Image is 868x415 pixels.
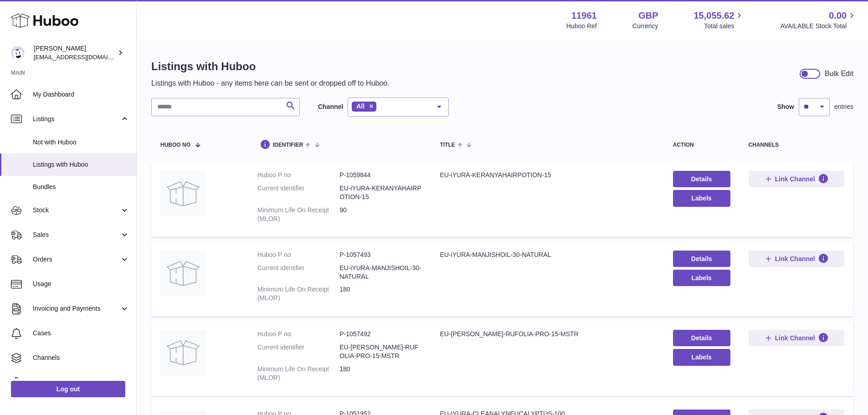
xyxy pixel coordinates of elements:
span: Huboo no [160,142,190,148]
span: Usage [33,280,129,288]
span: Bundles [33,183,129,191]
strong: 11961 [571,10,597,22]
dt: Current identifier [257,184,339,201]
span: My Dashboard [33,90,129,99]
dd: P-1057493 [339,251,421,259]
strong: GBP [638,10,658,22]
span: Total sales [704,22,745,31]
button: Link Channel [749,330,844,346]
span: Link Channel [775,334,815,342]
dt: Huboo P no [257,330,339,338]
button: Link Channel [749,251,844,267]
div: Currency [632,22,658,31]
span: Channels [33,354,129,362]
span: Not with Huboo [33,138,129,147]
dd: 180 [339,285,421,302]
span: [EMAIL_ADDRESS][DOMAIN_NAME] [34,53,134,61]
img: EU-iYURA-KERANYAHAIRPOTION-15 [160,171,206,216]
span: title [440,142,455,148]
dt: Minimum Life On Receipt (MLOR) [257,365,339,382]
span: entries [834,102,853,111]
dd: EU-iYURA-MANJISHOIL-30-NATURAL [339,264,421,281]
span: 15,055.62 [693,10,734,22]
div: channels [749,142,844,148]
img: EU-iYURA-MANJISHOIL-30-NATURAL [160,251,206,296]
button: Link Channel [749,171,844,187]
p: Listings with Huboo - any items here can be sent or dropped off to Huboo. [151,78,390,88]
dt: Minimum Life On Receipt (MLOR) [257,206,339,223]
span: All [356,102,365,110]
span: AVAILABLE Stock Total [780,22,857,31]
a: 15,055.62 Total sales [693,10,745,31]
img: EU-AMOD-RUFOLIA-PRO-15-MSTR [160,330,206,375]
div: action [673,142,730,148]
div: EU-iYURA-MANJISHOIL-30-NATURAL [440,251,654,259]
button: Labels [673,190,730,206]
span: Listings [33,115,120,123]
span: Sales [33,231,120,239]
div: [PERSON_NAME] [34,44,116,61]
div: EU-[PERSON_NAME]-RUFOLIA-PRO-15-MSTR [440,330,654,338]
dd: EU-iYURA-KERANYAHAIRPOTION-15 [339,184,421,201]
span: Orders [33,255,120,264]
dd: EU-[PERSON_NAME]-RUFOLIA-PRO-15-MSTR [339,343,421,360]
button: Labels [673,270,730,286]
span: Link Channel [775,255,815,263]
span: identifier [273,142,303,148]
dt: Huboo P no [257,251,339,259]
dt: Current identifier [257,264,339,281]
dd: P-1059844 [339,171,421,179]
div: Bulk Edit [825,69,853,79]
span: Invoicing and Payments [33,304,120,313]
label: Show [777,102,794,111]
a: Log out [11,381,125,397]
span: Stock [33,206,120,215]
dd: P-1057492 [339,330,421,338]
span: Link Channel [775,175,815,183]
img: internalAdmin-11961@internal.huboo.com [11,46,25,60]
dt: Minimum Life On Receipt (MLOR) [257,285,339,302]
span: Listings with Huboo [33,160,129,169]
a: Details [673,251,730,267]
button: Labels [673,349,730,365]
span: Cases [33,329,129,338]
dt: Huboo P no [257,171,339,179]
a: Details [673,171,730,187]
span: Settings [33,378,129,387]
div: EU-iYURA-KERANYAHAIRPOTION-15 [440,171,654,179]
label: Channel [318,102,343,111]
a: 0.00 AVAILABLE Stock Total [780,10,857,31]
dt: Current identifier [257,343,339,360]
dd: 90 [339,206,421,223]
span: 0.00 [829,10,847,22]
dd: 180 [339,365,421,382]
h1: Listings with Huboo [151,59,390,74]
a: Details [673,330,730,346]
div: Huboo Ref [566,22,597,31]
